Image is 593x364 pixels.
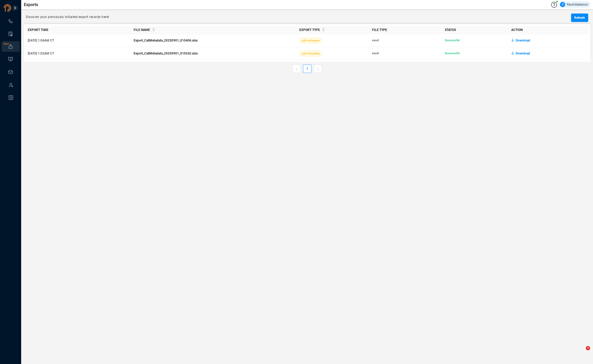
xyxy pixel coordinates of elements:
span: Download [516,36,530,45]
th: File Type [370,26,443,34]
span: Discover your previously initiated export records here! [26,15,109,19]
span: caret-up [322,27,325,30]
td: Export_CallMetadata_20250901_010406.xlsx [132,34,297,47]
span: Y [562,2,564,7]
span: caret-up [152,27,155,30]
td: excel [370,34,443,47]
button: left [292,65,301,73]
img: prodigal-logo [4,4,33,12]
span: 3 [586,346,590,350]
span: [DATE] 1:04AM CT [28,39,54,42]
button: Download [511,36,530,45]
li: Inbox [2,67,20,77]
li: Exports [2,41,20,52]
th: Action [509,26,589,34]
span: [DATE] 1:02AM CT [28,52,54,55]
th: Export Time [26,26,132,34]
a: New! [8,44,13,49]
th: Status [443,26,509,34]
span: New! [4,39,9,49]
li: Interactions [2,16,20,26]
span: Successful [445,39,460,42]
li: Previous Page [292,65,301,73]
span: Download [516,49,530,58]
li: Visuals [2,54,20,65]
div: Yaurichjesurun [560,2,588,7]
span: Export Type [299,28,320,32]
span: Successful [445,52,460,55]
iframe: Intercom live chat [575,346,588,359]
li: Next Page [314,65,322,73]
span: Refresh [574,13,585,22]
span: right [316,68,319,71]
span: call-metadata [299,51,322,56]
button: Refresh [571,13,588,22]
span: File Name [134,28,150,32]
button: Download [511,49,530,58]
span: call-metadata [299,38,322,43]
span: Exports [24,2,38,8]
li: Smart Reports [2,29,20,39]
span: caret-down [152,29,155,32]
span: left [295,68,298,71]
td: Export_CallMetadata_20250901_010242.xlsx [132,47,297,60]
span: caret-down [322,29,325,32]
a: 1 [303,65,311,73]
button: right [314,65,322,73]
td: excel [370,47,443,60]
